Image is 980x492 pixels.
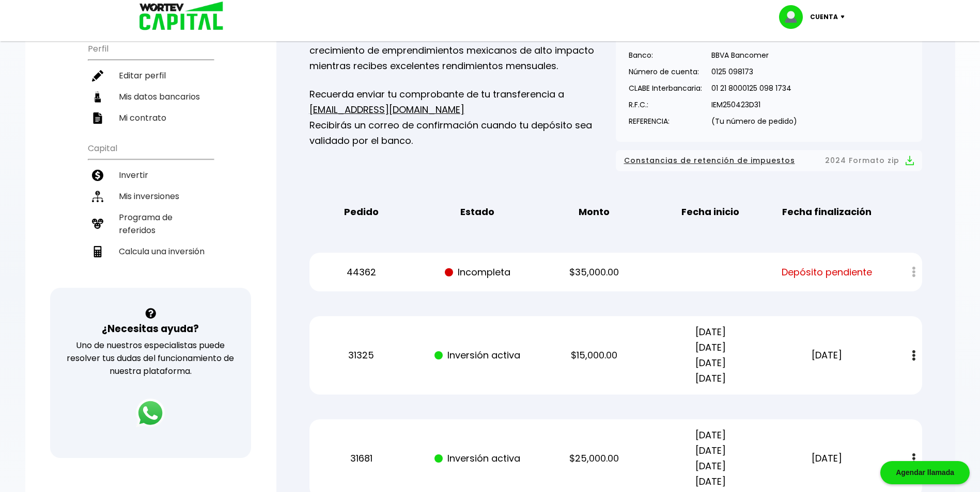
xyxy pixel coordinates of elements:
b: Estado [460,204,494,220]
img: inversiones-icon.6695dc30.svg [92,191,103,202]
p: 0125 098173 [711,64,797,79]
p: REFERENCIA: [629,113,702,129]
b: Monto [579,204,610,220]
p: Recuerda enviar tu comprobante de tu transferencia a Recibirás un correo de confirmación cuando t... [309,87,616,149]
p: [DATE] [DATE] [DATE] [DATE] [661,428,759,489]
p: R.F.C.: [629,97,702,112]
p: IEM250423D31 [711,97,797,112]
p: $15,000.00 [545,348,643,363]
a: Mis inversiones [88,186,213,207]
a: Mis datos bancarios [88,86,213,107]
p: [DATE] [778,348,876,363]
a: Editar perfil [88,65,213,86]
img: invertir-icon.b3b967d7.svg [92,170,103,181]
b: Fecha inicio [681,204,739,220]
div: Agendar llamada [880,461,970,484]
a: [EMAIL_ADDRESS][DOMAIN_NAME] [309,103,464,116]
p: Incompleta [429,265,527,280]
img: calculadora-icon.17d418c4.svg [92,246,103,257]
ul: Capital [88,137,213,288]
a: Invertir [88,165,213,186]
img: recomiendanos-icon.9b8e9327.svg [92,218,103,229]
p: 01 21 8000125 098 1734 [711,80,797,96]
p: (Tu número de pedido) [711,113,797,129]
b: Pedido [344,204,379,220]
p: Número de cuenta: [629,64,702,79]
img: contrato-icon.f2db500c.svg [92,112,103,124]
img: datos-icon.10cf9172.svg [92,91,103,103]
p: [DATE] [778,451,876,466]
p: Como inversionista activo de WORTEV CAPITAL, apoyas el crecimiento de emprendimientos mexicanos d... [309,27,616,74]
p: CLABE Interbancaria: [629,80,702,96]
a: Mi contrato [88,107,213,128]
p: 31681 [312,451,410,466]
span: Depósito pendiente [782,265,872,280]
img: logos_whatsapp-icon.242b2217.svg [136,399,165,428]
p: 31325 [312,348,410,363]
b: Fecha finalización [782,204,872,220]
p: Uno de nuestros especialistas puede resolver tus dudas del funcionamiento de nuestra plataforma. [64,339,238,378]
img: profile-image [779,5,810,29]
p: [DATE] [DATE] [DATE] [DATE] [661,324,759,386]
img: icon-down [838,15,852,19]
ul: Perfil [88,37,213,128]
p: $35,000.00 [545,265,643,280]
span: Constancias de retención de impuestos [624,154,795,167]
p: Cuenta [810,9,838,25]
img: editar-icon.952d3147.svg [92,70,103,81]
p: Banco: [629,47,702,63]
h3: ¿Necesitas ayuda? [102,321,199,336]
a: Programa de referidos [88,207,213,241]
p: BBVA Bancomer [711,47,797,63]
a: Calcula una inversión [88,241,213,262]
button: Constancias de retención de impuestos2024 Formato zip [624,154,914,167]
p: $25,000.00 [545,451,643,466]
p: Inversión activa [429,451,527,466]
p: Inversión activa [429,348,527,363]
p: 44362 [312,265,410,280]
